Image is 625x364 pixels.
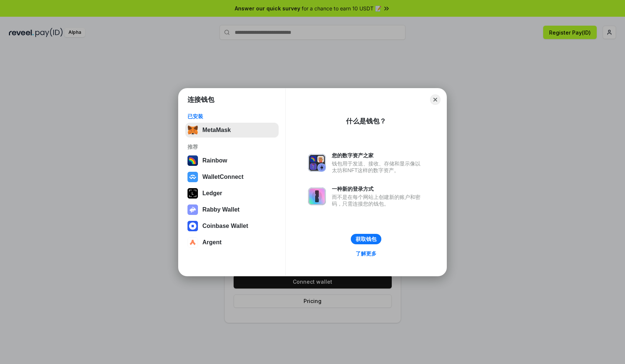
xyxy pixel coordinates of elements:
[185,170,279,184] button: WalletConnect
[187,125,198,135] img: svg+xml,%3Csvg%20fill%3D%22none%22%20height%3D%2233%22%20viewBox%3D%220%200%2035%2033%22%20width%...
[202,190,222,197] div: Ledger
[351,249,381,258] a: 了解更多
[185,235,279,250] button: Argent
[185,186,279,201] button: Ledger
[187,172,198,182] img: svg+xml,%3Csvg%20width%3D%2228%22%20height%3D%2228%22%20viewBox%3D%220%200%2028%2028%22%20fill%3D...
[185,153,279,168] button: Rainbow
[187,144,276,150] div: 推荐
[187,188,198,199] img: svg+xml,%3Csvg%20xmlns%3D%22http%3A%2F%2Fwww.w3.org%2F2000%2Fsvg%22%20width%3D%2228%22%20height%3...
[202,174,244,180] div: WalletConnect
[185,202,279,217] button: Rabby Wallet
[187,113,276,120] div: 已安装
[332,194,424,207] div: 而不是在每个网站上创建新的账户和密码，只需连接您的钱包。
[332,186,424,192] div: 一种新的登录方式
[346,117,386,126] div: 什么是钱包？
[187,237,198,248] img: svg+xml,%3Csvg%20width%3D%2228%22%20height%3D%2228%22%20viewBox%3D%220%200%2028%2028%22%20fill%3D...
[187,221,198,231] img: svg+xml,%3Csvg%20width%3D%2228%22%20height%3D%2228%22%20viewBox%3D%220%200%2028%2028%22%20fill%3D...
[356,236,376,242] div: 获取钱包
[202,157,227,164] div: Rainbow
[185,123,279,138] button: MetaMask
[187,204,198,215] img: svg+xml,%3Csvg%20xmlns%3D%22http%3A%2F%2Fwww.w3.org%2F2000%2Fsvg%22%20fill%3D%22none%22%20viewBox...
[187,95,214,104] h1: 连接钱包
[202,127,231,133] div: MetaMask
[356,250,376,257] div: 了解更多
[351,234,381,244] button: 获取钱包
[430,94,440,105] button: Close
[332,160,424,174] div: 钱包用于发送、接收、存储和显示像以太坊和NFT这样的数字资产。
[332,152,424,159] div: 您的数字资产之家
[187,155,198,166] img: svg+xml,%3Csvg%20width%3D%22120%22%20height%3D%22120%22%20viewBox%3D%220%200%20120%20120%22%20fil...
[202,223,248,229] div: Coinbase Wallet
[185,219,279,233] button: Coinbase Wallet
[308,154,326,172] img: svg+xml,%3Csvg%20xmlns%3D%22http%3A%2F%2Fwww.w3.org%2F2000%2Fsvg%22%20fill%3D%22none%22%20viewBox...
[308,187,326,205] img: svg+xml,%3Csvg%20xmlns%3D%22http%3A%2F%2Fwww.w3.org%2F2000%2Fsvg%22%20fill%3D%22none%22%20viewBox...
[202,206,240,213] div: Rabby Wallet
[202,239,222,246] div: Argent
